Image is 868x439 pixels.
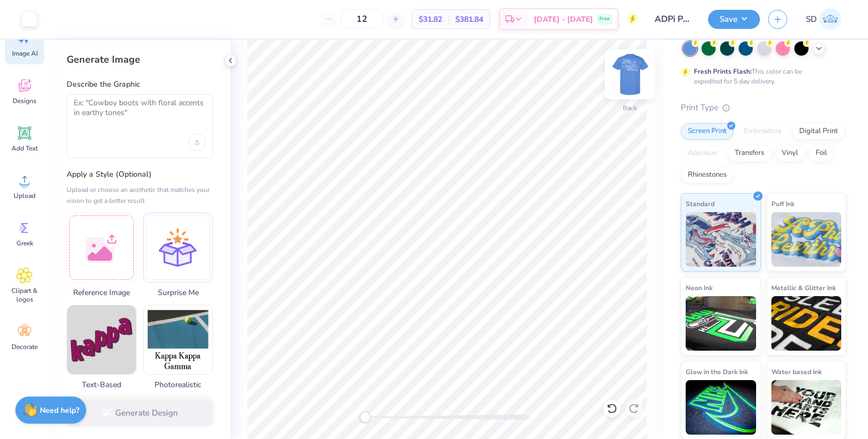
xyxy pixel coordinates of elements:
[419,14,442,25] span: $31.82
[13,97,37,105] span: Designs
[67,79,213,90] label: Describe the Graphic
[67,184,213,206] div: Upload or choose an aesthetic that matches your vision to get a better result
[708,10,760,29] button: Save
[11,342,38,351] span: Decorate
[771,380,842,435] img: Water based Ink
[67,287,136,298] span: Reference Image
[623,103,637,113] div: Back
[686,198,715,209] span: Standard
[686,366,748,377] span: Glow in the Dark Ink
[143,287,213,298] span: Surprise Me
[360,412,371,423] div: Accessibility label
[646,8,700,30] input: Untitled Design
[819,8,841,30] img: Sarah De Guzman
[737,123,789,140] div: Embroidery
[686,212,756,267] img: Standard
[681,167,734,183] div: Rhinestones
[16,239,33,248] span: Greek
[144,305,212,374] img: Photorealistic
[455,14,483,25] span: $381.84
[808,145,834,161] div: Foil
[792,123,845,140] div: Digital Print
[11,144,38,153] span: Add Text
[341,9,383,29] input: – –
[681,123,734,140] div: Screen Print
[12,49,38,58] span: Image AI
[771,198,794,209] span: Puff Ink
[694,67,752,76] strong: Fresh Prints Flash:
[681,101,846,114] div: Print Type
[188,134,206,151] div: Upload image
[67,169,213,180] label: Apply a Style (Optional)
[608,52,652,96] img: Back
[801,8,846,30] a: SD
[694,67,828,86] div: This color can be expedited for 5 day delivery.
[67,53,213,66] div: Generate Image
[14,191,35,200] span: Upload
[67,379,136,390] span: Text-Based
[534,14,593,25] span: [DATE] - [DATE]
[771,212,842,267] img: Puff Ink
[681,145,724,161] div: Applique
[599,15,610,23] span: Free
[686,296,756,351] img: Neon Ink
[67,305,136,374] img: Text-Based
[806,13,817,26] span: SD
[686,380,756,435] img: Glow in the Dark Ink
[771,282,836,293] span: Metallic & Glitter Ink
[771,296,842,351] img: Metallic & Glitter Ink
[771,366,822,377] span: Water based Ink
[686,282,712,293] span: Neon Ink
[775,145,805,161] div: Vinyl
[40,405,79,416] strong: Need help?
[728,145,771,161] div: Transfers
[143,379,213,390] span: Photorealistic
[7,286,43,304] span: Clipart & logos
